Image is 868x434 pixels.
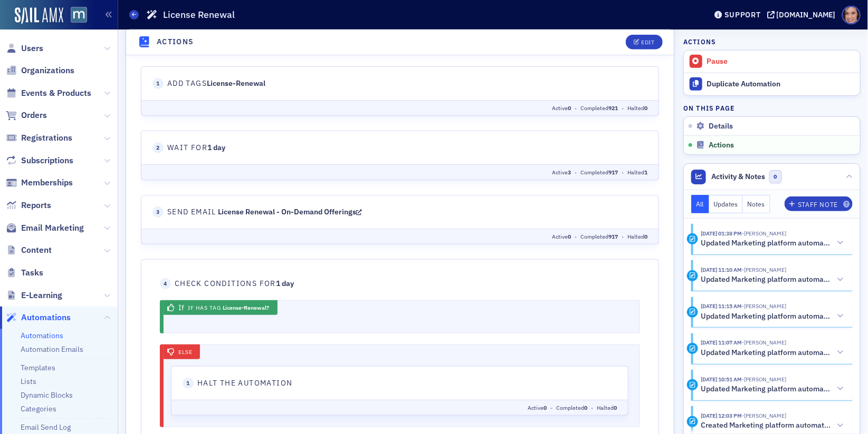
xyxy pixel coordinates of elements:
[701,230,742,237] time: 7/14/2025 01:38 PM
[701,312,832,321] h5: Updated Marketing platform automation: License Renewal
[62,271,96,278] span: If Has tag
[454,200,492,207] span: Completed
[21,244,52,256] span: Content
[71,7,87,23] img: SailAMX
[6,65,74,76] a: Organizations
[442,135,445,143] span: 3
[15,7,63,24] a: SailAMX
[777,10,836,19] div: [DOMAIN_NAME]
[785,196,853,211] button: Staff Note
[701,339,742,346] time: 4/25/2024 11:07 AM
[402,371,421,378] span: Active
[92,174,236,183] a: License Renewal - On-Demand Offerings
[687,343,698,354] div: Activity
[442,200,445,207] span: 0
[21,267,43,279] span: Tasks
[742,412,786,419] span: Katie Foo
[683,37,716,46] h4: Actions
[426,71,445,78] span: Active
[26,109,37,120] span: 2
[421,371,430,378] span: •
[21,177,73,189] span: Memberships
[21,344,83,354] a: Automation Emails
[701,412,742,419] time: 4/11/2024 12:03 PM
[701,384,832,394] h5: Updated Marketing platform automation: License Renewal
[687,379,698,390] div: Activity
[6,222,84,234] a: Email Marketing
[626,35,662,50] button: Edit
[454,71,492,78] span: Completed
[6,43,43,54] a: Users
[709,195,743,213] button: Updates
[21,65,74,76] span: Organizations
[34,245,45,256] span: 4
[707,57,855,66] div: Pause
[6,132,72,144] a: Registrations
[684,73,860,95] a: Duplicate Automation
[687,416,698,427] div: Activity
[6,110,47,121] a: Orders
[743,195,770,213] button: Notes
[21,222,84,234] span: Email Marketing
[442,71,445,78] span: 0
[21,155,73,166] span: Subscriptions
[62,271,144,278] span: License-Renewal
[701,311,845,322] button: Updated Marketing platform automation: License Renewal
[6,87,91,99] a: Events & Products
[21,290,62,301] span: E-Learning
[701,420,845,431] button: Created Marketing platform automation: License Renewal
[707,80,855,89] div: Duplicate Automation
[701,348,832,358] h5: Updated Marketing platform automation: License Renewal
[445,200,454,207] span: •
[71,344,167,356] span: Halt the automation
[21,422,71,432] a: Email Send Log
[426,200,445,207] span: Active
[445,135,454,143] span: •
[41,109,99,120] span: Wait for
[21,200,51,211] span: Reports
[641,40,654,45] div: Edit
[492,200,501,207] span: •
[769,170,783,183] span: 0
[6,290,62,301] a: E-Learning
[49,245,168,256] span: Check Conditions For
[63,7,87,25] a: View Homepage
[21,331,63,340] a: Automations
[21,363,55,372] a: Templates
[81,110,99,119] span: 1 day
[6,200,51,211] a: Reports
[430,371,461,378] span: Completed
[6,244,52,256] a: Content
[683,103,861,113] h4: On this page
[687,270,698,281] div: Activity
[709,122,733,131] span: Details
[21,312,71,323] span: Automations
[21,43,43,54] span: Users
[492,135,501,143] span: •
[798,202,838,208] div: Staff Note
[492,71,501,78] span: •
[461,371,471,378] span: •
[684,51,860,73] button: Pause
[701,275,832,284] h5: Updated Marketing platform automation: License Renewal
[157,37,194,48] h4: Actions
[767,11,840,18] button: [DOMAIN_NAME]
[21,404,56,413] a: Categories
[488,371,491,378] span: 0
[6,267,43,279] a: Tasks
[518,200,521,207] span: 0
[691,195,709,213] button: All
[701,376,742,383] time: 4/25/2024 10:51 AM
[701,266,742,273] time: 5/13/2024 11:10 AM
[742,376,786,383] span: Katie Foo
[417,371,421,378] span: 0
[701,302,742,310] time: 4/29/2024 11:15 AM
[742,230,786,237] span: Katie Foo
[458,371,461,378] span: 0
[26,173,37,184] span: 3
[701,239,832,248] h5: Updated Marketing platform automation: License Renewal
[426,135,445,143] span: Active
[701,238,845,249] button: Updated Marketing platform automation: License Renewal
